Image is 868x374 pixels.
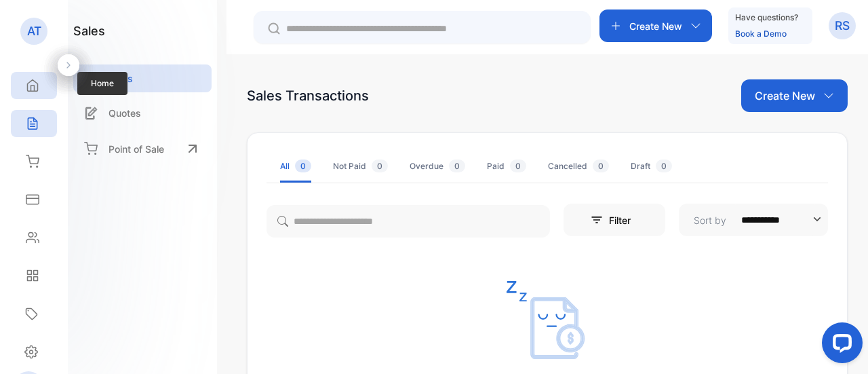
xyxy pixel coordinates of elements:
[487,160,526,172] div: Paid
[108,71,133,86] p: Sales
[629,19,682,33] p: Create New
[510,160,526,172] span: 0
[27,22,41,40] p: AT
[73,64,212,92] a: Sales
[73,22,105,40] h1: sales
[735,11,798,24] p: Have questions?
[280,160,311,172] div: All
[247,86,369,106] div: Sales Transactions
[835,17,850,35] p: RS
[755,88,815,104] p: Create New
[73,134,212,164] a: Point of Sale
[372,160,388,172] span: 0
[77,72,127,95] span: Home
[741,79,848,112] button: Create New
[548,160,609,172] div: Cancelled
[333,160,388,172] div: Not Paid
[108,106,141,120] p: Quotes
[507,281,588,359] img: empty state
[694,213,726,227] p: Sort by
[656,160,672,172] span: 0
[829,10,856,42] button: RS
[449,160,465,172] span: 0
[679,204,828,236] button: Sort by
[295,160,311,172] span: 0
[410,160,465,172] div: Overdue
[593,160,609,172] span: 0
[599,10,712,42] button: Create New
[108,142,164,156] p: Point of Sale
[631,160,672,172] div: Draft
[811,317,868,374] iframe: LiveChat chat widget
[735,29,787,39] a: Book a Demo
[73,99,212,127] a: Quotes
